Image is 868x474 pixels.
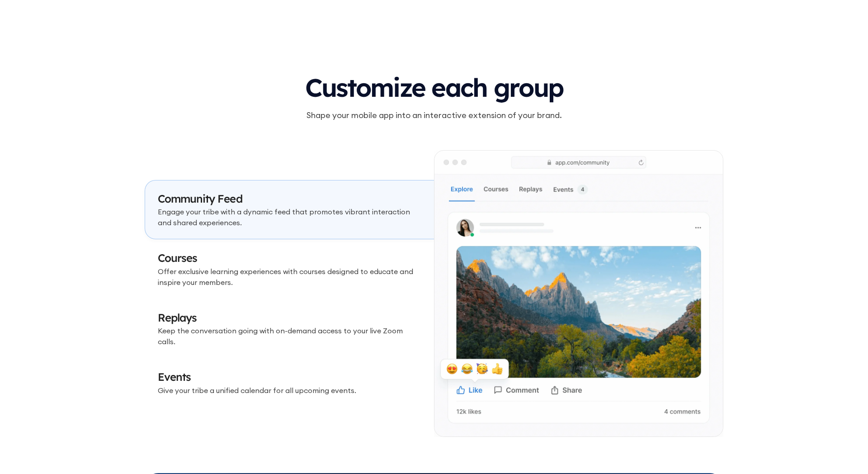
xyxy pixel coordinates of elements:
[158,266,421,288] p: Offer exclusive learning experiences with courses designed to educate and inspire your members.
[158,251,421,266] h3: Courses
[145,109,723,121] p: Shape your mobile app into an interactive extension of your brand.
[158,325,421,347] p: Keep the conversation going with on-demand access to your live Zoom calls.
[158,206,421,228] p: Engage your tribe with a dynamic feed that promotes vibrant interaction and shared experiences.
[145,74,723,102] h3: Customize each group
[434,151,723,436] img: An illustration of Community Feed
[158,310,421,326] h3: Replays
[158,370,421,385] h3: Events
[158,385,421,396] p: Give your tribe a unified calendar for all upcoming events.
[158,191,421,207] h3: Community Feed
